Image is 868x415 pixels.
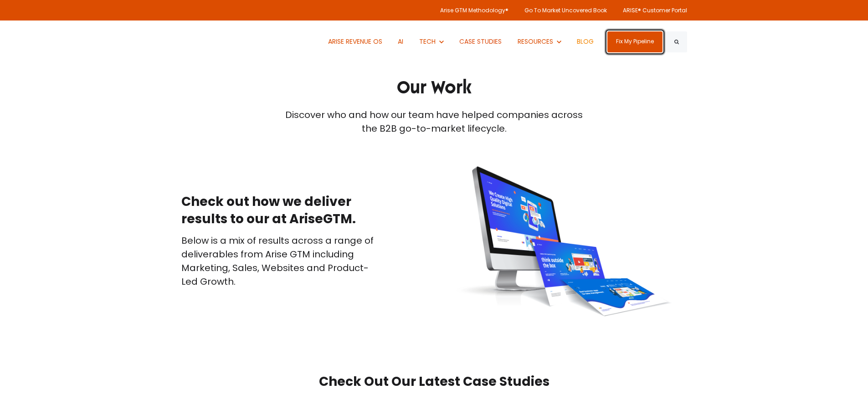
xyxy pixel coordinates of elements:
a: BLOG [570,20,601,63]
button: Search [666,31,687,52]
a: ARISE REVENUE OS [321,20,389,63]
h1: Our Work [181,76,687,99]
span: RESOURCES [518,37,553,46]
h2: Check out how we deliver results to our at AriseGTM. [181,193,384,228]
button: Show submenu for RESOURCES RESOURCES [511,20,568,63]
span: Show submenu for RESOURCES [518,37,518,37]
div: the B2B go-to-market lifecycle. [181,122,687,135]
button: Show submenu for TECH TECH [412,20,450,63]
h2: Check Out Our Latest Case Studies [181,373,687,390]
a: CASE STUDIES [453,20,509,63]
nav: Desktop navigation [321,20,601,63]
a: AI [391,20,411,63]
span: TECH [419,37,436,46]
img: ARISE GTM logo (1) white [181,31,200,52]
p: Below is a mix of results across a range of deliverables from Arise GTM including Marketing, Sale... [181,234,384,288]
a: Fix My Pipeline [607,31,663,52]
div: Discover who and how our team have helped companies across [181,108,687,122]
img: website-design [441,158,687,324]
